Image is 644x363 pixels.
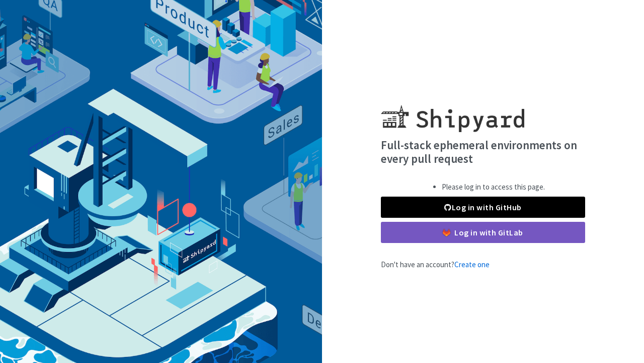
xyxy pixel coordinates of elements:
[381,93,524,132] img: Shipyard logo
[381,260,490,269] span: Don't have an account?
[454,260,490,269] a: Create one
[381,222,585,243] a: Log in with GitLab
[381,197,585,218] a: Log in with GitHub
[381,138,585,166] h4: Full-stack ephemeral environments on every pull request
[442,181,545,193] li: Please log in to access this page.
[443,229,450,236] img: gitlab-color.svg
